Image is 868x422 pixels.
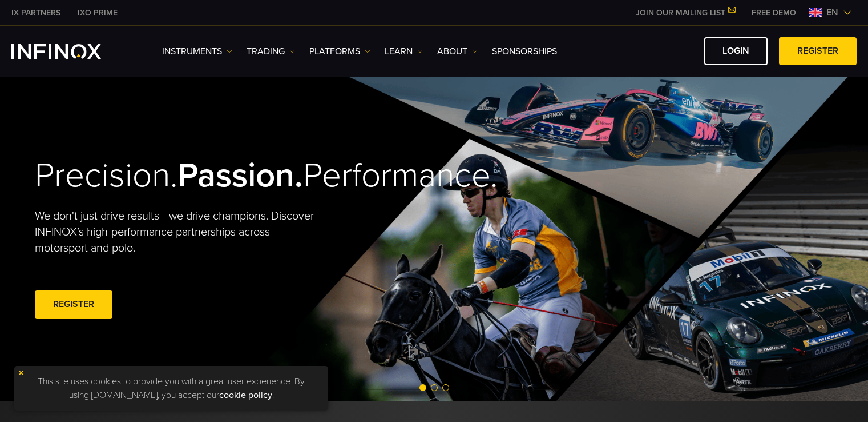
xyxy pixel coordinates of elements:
span: en [822,6,843,19]
a: REGISTER [779,37,857,65]
span: Go to slide 2 [431,384,438,391]
strong: Passion. [177,155,303,196]
a: INFINOX [69,7,126,19]
p: This site uses cookies to provide you with a great user experience. By using [DOMAIN_NAME], you a... [20,372,322,405]
img: yellow close icon [17,369,25,377]
a: LOGIN [704,37,768,65]
p: We don't just drive results—we drive champions. Discover INFINOX’s high-performance partnerships ... [35,208,322,256]
a: PLATFORMS [309,45,370,58]
a: cookie policy [219,389,272,401]
a: INFINOX MENU [743,7,805,19]
a: INFINOX [3,7,69,19]
a: Instruments [162,45,232,58]
a: ABOUT [437,45,478,58]
a: Learn [385,45,423,58]
span: Go to slide 3 [442,384,449,391]
a: INFINOX Logo [11,44,128,59]
a: SPONSORSHIPS [492,45,557,58]
a: REGISTER [35,290,112,319]
h2: Precision. Performance. [35,155,394,197]
a: JOIN OUR MAILING LIST [627,8,743,18]
a: TRADING [247,45,295,58]
span: Go to slide 1 [419,384,426,391]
